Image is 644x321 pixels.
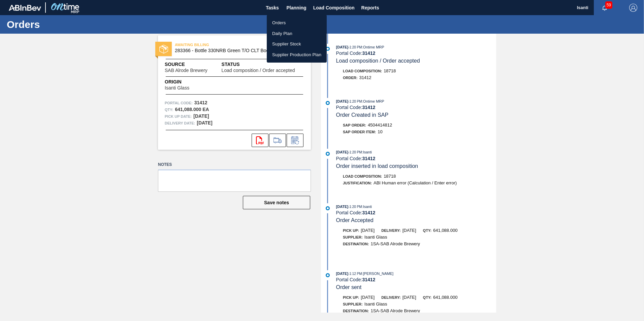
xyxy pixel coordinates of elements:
[267,17,327,28] a: Orders
[267,39,327,49] a: Supplier Stock
[267,28,327,39] a: Daily Plan
[267,49,327,60] a: Supplier Production Plan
